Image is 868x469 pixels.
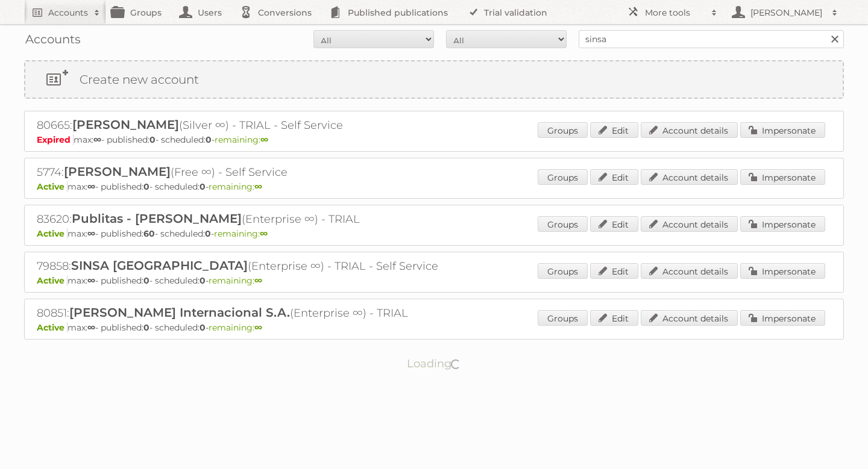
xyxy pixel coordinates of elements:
[37,117,459,133] h2: 80665: (Silver ∞) - TRIAL - Self Service
[37,258,459,274] h2: 79858: (Enterprise ∞) - TRIAL - Self Service
[143,181,149,192] strong: 0
[369,352,500,376] p: Loading
[209,181,262,192] span: remaining:
[149,134,156,145] strong: 0
[740,122,825,138] a: Impersonate
[209,275,262,286] span: remaining:
[143,275,149,286] strong: 0
[72,211,242,226] span: Publitas - [PERSON_NAME]
[740,263,825,279] a: Impersonate
[37,134,74,145] span: Expired
[641,122,738,138] a: Account details
[590,122,638,138] a: Edit
[72,117,179,132] span: [PERSON_NAME]
[740,216,825,232] a: Impersonate
[200,275,206,286] strong: 0
[538,122,588,138] a: Groups
[37,134,831,145] p: max: - published: - scheduled: -
[538,216,588,232] a: Groups
[25,61,843,98] a: Create new account
[645,7,705,19] h2: More tools
[200,322,206,333] strong: 0
[37,164,459,180] h2: 5774: (Free ∞) - Self Service
[37,181,831,192] p: max: - published: - scheduled: -
[254,275,262,286] strong: ∞
[37,181,68,192] span: Active
[93,134,101,145] strong: ∞
[69,305,290,320] span: [PERSON_NAME] Internacional S.A.
[260,228,268,239] strong: ∞
[740,169,825,185] a: Impersonate
[641,169,738,185] a: Account details
[37,211,459,227] h2: 83620: (Enterprise ∞) - TRIAL
[740,310,825,326] a: Impersonate
[37,275,68,286] span: Active
[87,228,95,239] strong: ∞
[87,275,95,286] strong: ∞
[641,263,738,279] a: Account details
[641,310,738,326] a: Account details
[590,169,638,185] a: Edit
[590,216,638,232] a: Edit
[71,258,248,273] span: SINSA [GEOGRAPHIC_DATA]
[37,228,831,239] p: max: - published: - scheduled: -
[538,263,588,279] a: Groups
[747,7,826,19] h2: [PERSON_NAME]
[538,310,588,326] a: Groups
[254,181,262,192] strong: ∞
[215,134,268,145] span: remaining:
[260,134,268,145] strong: ∞
[590,263,638,279] a: Edit
[254,322,262,333] strong: ∞
[205,228,211,239] strong: 0
[87,181,95,192] strong: ∞
[590,310,638,326] a: Edit
[641,216,738,232] a: Account details
[37,322,831,333] p: max: - published: - scheduled: -
[37,305,459,321] h2: 80851: (Enterprise ∞) - TRIAL
[64,164,171,179] span: [PERSON_NAME]
[48,7,88,19] h2: Accounts
[206,134,212,145] strong: 0
[37,275,831,286] p: max: - published: - scheduled: -
[87,322,95,333] strong: ∞
[143,322,149,333] strong: 0
[200,181,206,192] strong: 0
[37,322,68,333] span: Active
[37,228,68,239] span: Active
[538,169,588,185] a: Groups
[214,228,268,239] span: remaining:
[143,228,155,239] strong: 60
[209,322,262,333] span: remaining:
